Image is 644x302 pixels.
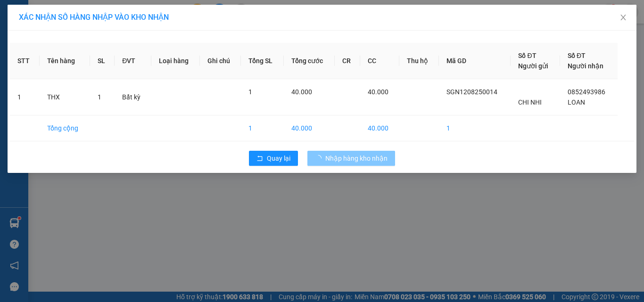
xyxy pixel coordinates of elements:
[446,88,497,96] span: SGN1208250014
[248,88,252,96] span: 1
[284,43,335,79] th: Tổng cước
[19,13,169,22] span: XÁC NHẬN SỐ HÀNG NHẬP VÀO KHO NHẬN
[315,155,325,162] span: loading
[115,43,151,79] th: ĐVT
[568,52,586,59] span: Số ĐT
[518,52,536,59] span: Số ĐT
[7,60,22,70] span: CR :
[8,9,23,19] span: Gửi:
[568,88,605,96] span: 0852493986
[291,88,312,96] span: 40.000
[518,62,548,70] span: Người gửi
[40,115,90,141] td: Tổng cộng
[10,79,40,115] td: 1
[368,88,388,96] span: 40.000
[439,43,511,79] th: Mã GD
[7,59,56,71] div: 30.000
[610,5,636,31] button: Close
[98,93,101,101] span: 1
[568,98,585,106] span: LOAN
[360,115,399,141] td: 40.000
[90,43,115,79] th: SL
[40,79,90,115] td: THX
[151,43,200,79] th: Loại hàng
[256,155,263,163] span: rollback
[115,79,151,115] td: Bất kỳ
[40,43,90,79] th: Tên hàng
[8,8,55,19] div: Trà Cú
[241,115,283,141] td: 1
[439,115,511,141] td: 1
[399,43,439,79] th: Thu hộ
[325,153,388,163] span: Nhập hàng kho nhận
[10,43,40,79] th: STT
[335,43,360,79] th: CR
[61,8,84,18] span: Nhận:
[267,153,290,163] span: Quay lại
[61,8,157,29] div: [GEOGRAPHIC_DATA]
[360,43,399,79] th: CC
[619,14,627,21] span: close
[568,62,603,70] span: Người nhận
[284,115,335,141] td: 40.000
[518,98,542,106] span: CHI NHI
[249,151,298,166] button: rollbackQuay lại
[307,151,395,166] button: Nhập hàng kho nhận
[61,29,157,41] div: VIỆT CƯỜNG
[241,43,283,79] th: Tổng SL
[200,43,241,79] th: Ghi chú
[61,41,157,54] div: 0369808867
